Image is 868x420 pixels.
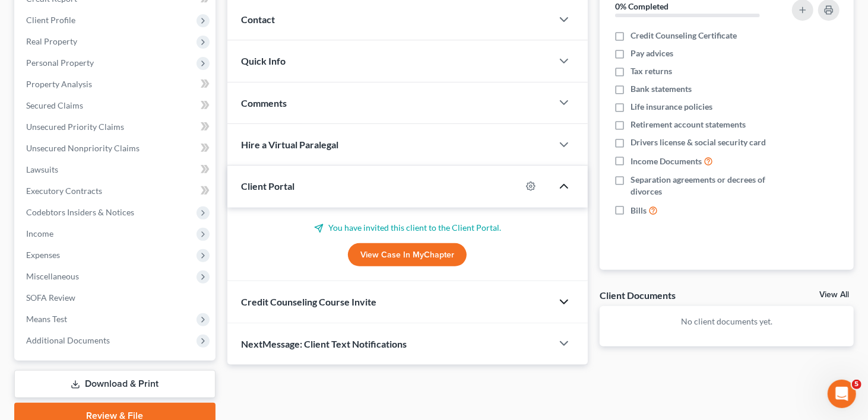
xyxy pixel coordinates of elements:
span: Unsecured Nonpriority Claims [26,143,140,153]
span: Hire a Virtual Paralegal [242,139,339,150]
span: Quick Info [242,55,286,66]
span: NextMessage: Client Text Notifications [242,338,407,349]
a: Download & Print [14,370,216,398]
span: Codebtors Insiders & Notices [26,207,134,217]
span: Personal Property [26,58,94,68]
span: Income Documents [631,155,702,167]
span: Client Portal [242,180,295,192]
span: Credit Counseling Certificate [631,30,737,42]
span: SOFA Review [26,292,75,303]
span: Contact [242,14,275,25]
a: Lawsuits [17,159,216,180]
span: Credit Counseling Course Invite [242,296,377,307]
span: Income [26,228,53,238]
span: Drivers license & social security card [631,136,766,148]
div: Client Documents [600,289,676,301]
span: Miscellaneous [26,271,79,281]
span: Pay advices [631,47,673,59]
p: No client documents yet. [609,316,844,327]
a: Property Analysis [17,74,216,95]
strong: 0% Completed [615,1,669,11]
span: Means Test [26,314,67,324]
p: You have invited this client to the Client Portal. [242,222,574,234]
span: Life insurance policies [631,101,712,113]
span: Additional Documents [26,335,110,345]
span: Lawsuits [26,164,58,174]
span: Separation agreements or decrees of divorces [631,174,780,198]
span: Client Profile [26,15,75,25]
iframe: Intercom live chat [828,380,856,408]
a: Unsecured Nonpriority Claims [17,138,216,159]
span: Property Analysis [26,79,92,89]
span: Secured Claims [26,100,83,110]
span: Tax returns [631,65,672,77]
a: View All [819,291,849,299]
span: Comments [242,97,287,109]
a: Executory Contracts [17,180,216,202]
a: Unsecured Priority Claims [17,116,216,138]
span: Expenses [26,250,60,260]
span: 5 [852,380,861,389]
a: SOFA Review [17,287,216,308]
a: Secured Claims [17,95,216,116]
span: Bank statements [631,83,692,95]
span: Real Property [26,36,77,46]
a: View Case in MyChapter [348,243,467,267]
span: Retirement account statements [631,119,746,131]
span: Bills [631,205,647,217]
span: Unsecured Priority Claims [26,122,124,132]
span: Executory Contracts [26,186,102,196]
